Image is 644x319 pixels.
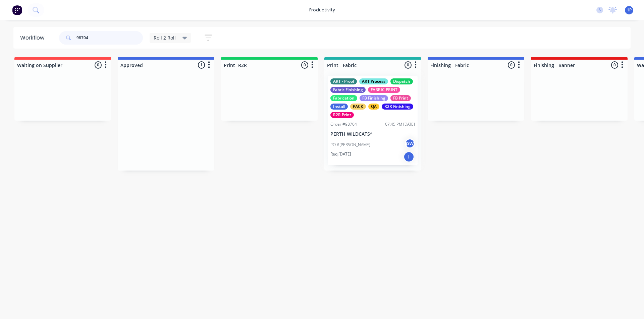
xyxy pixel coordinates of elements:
div: Workflow [20,34,48,42]
input: Search for orders... [76,31,143,45]
img: Factory [12,5,22,15]
span: 1P [627,7,632,13]
span: Roll 2 Roll [154,34,176,41]
div: productivity [306,5,338,15]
